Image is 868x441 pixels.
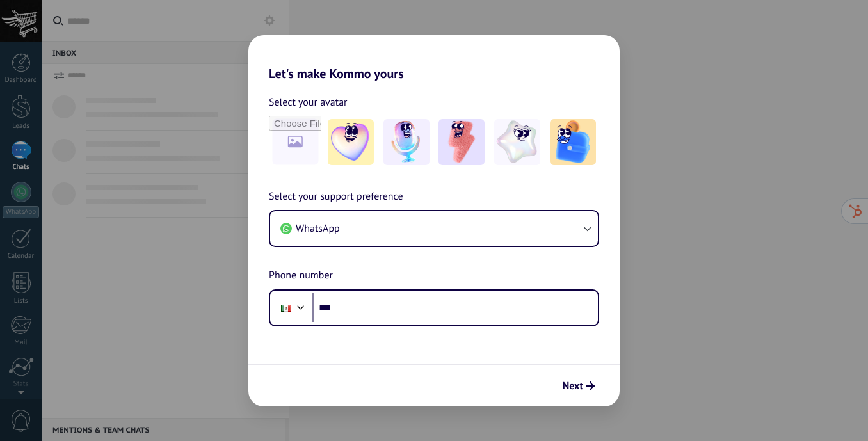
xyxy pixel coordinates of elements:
img: -1.jpeg [328,119,374,165]
span: Phone number [269,268,333,284]
span: Next [563,381,583,390]
span: WhatsApp [296,222,340,235]
img: -5.jpeg [550,119,596,165]
h2: Let's make Kommo yours [248,35,620,81]
img: -3.jpeg [438,119,485,165]
img: -2.jpeg [383,119,430,165]
img: -4.jpeg [494,119,540,165]
button: WhatsApp [270,211,598,246]
span: Select your support preference [269,189,403,205]
button: Next [557,375,600,397]
div: Mexico: + 52 [274,294,298,321]
span: Select your avatar [269,94,348,111]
